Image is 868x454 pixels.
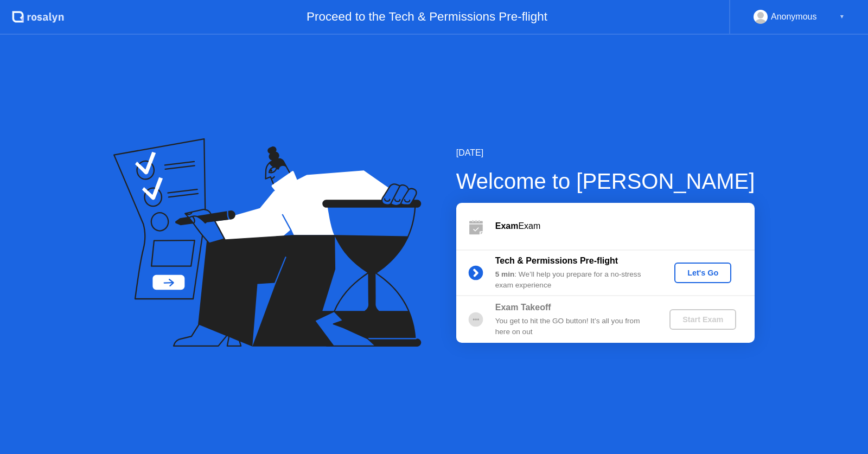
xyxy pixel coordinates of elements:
button: Start Exam [669,309,736,330]
div: Start Exam [674,315,732,324]
b: Exam [495,221,519,231]
div: [DATE] [456,146,755,159]
div: ▼ [839,10,845,24]
b: 5 min [495,270,515,278]
div: Let's Go [679,268,727,277]
div: You get to hit the GO button! It’s all you from here on out [495,316,652,338]
button: Let's Go [674,263,731,283]
div: Welcome to [PERSON_NAME] [456,165,755,197]
div: Exam [495,220,755,233]
b: Exam Takeoff [495,303,551,312]
div: : We’ll help you prepare for a no-stress exam experience [495,269,652,291]
div: Anonymous [771,10,817,24]
b: Tech & Permissions Pre-flight [495,256,618,265]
